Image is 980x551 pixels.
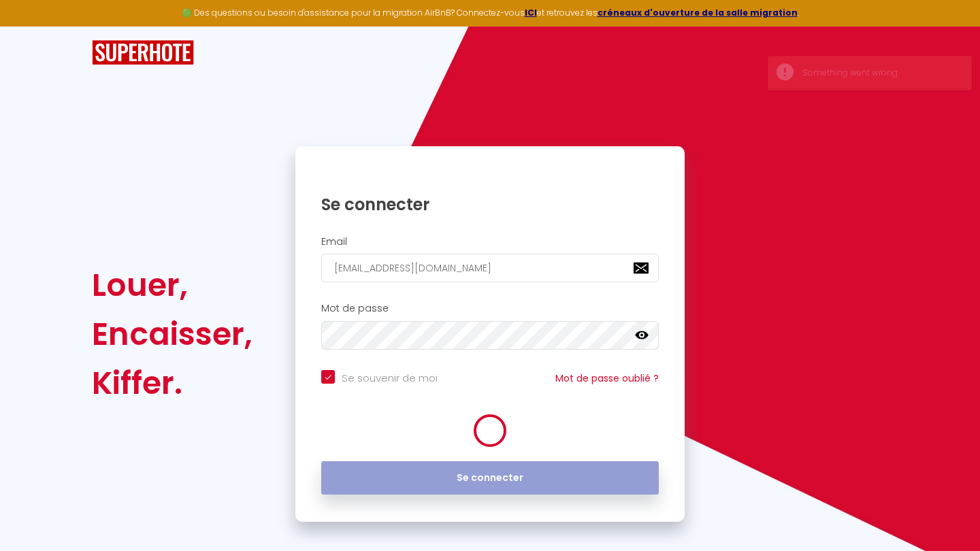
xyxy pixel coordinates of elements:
[321,194,659,215] h1: Se connecter
[525,7,537,18] a: ICI
[321,461,659,495] button: Se connecter
[321,254,659,282] input: Ton Email
[598,7,798,18] a: créneaux d'ouverture de la salle migration
[92,310,252,358] div: Encaisser,
[92,261,252,310] div: Louer,
[11,5,52,46] button: Ouvrir le widget de chat LiveChat
[321,236,659,248] h2: Email
[802,67,958,80] div: Something went wrong
[92,40,194,65] img: SuperHote logo
[321,303,659,314] h2: Mot de passe
[92,358,252,407] div: Kiffer.
[555,371,659,385] a: Mot de passe oublié ?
